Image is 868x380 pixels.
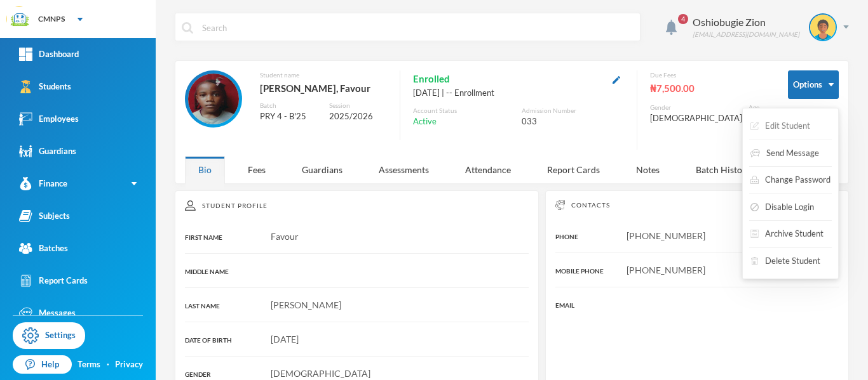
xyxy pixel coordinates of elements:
[19,274,88,287] div: Report Cards
[271,299,341,310] span: [PERSON_NAME]
[115,358,143,371] a: Privacy
[185,200,529,211] div: Student Profile
[749,223,825,246] button: Archive Student
[522,106,624,115] div: Admission Number
[413,87,624,100] div: [DATE] | -- Enrollment
[522,115,624,128] div: 033
[78,358,100,371] a: Terms
[107,358,109,371] div: ·
[38,13,65,25] div: CMNPS
[693,30,799,39] div: [EMAIL_ADDRESS][DOMAIN_NAME]
[288,156,356,183] div: Guardians
[749,196,815,219] button: Disable Login
[413,115,437,128] span: Active
[260,70,387,80] div: Student name
[19,242,68,255] div: Batches
[555,301,574,309] span: EMAIL
[749,250,822,273] button: Delete Student
[19,145,76,158] div: Guardians
[413,70,450,87] span: Enrolled
[13,355,72,374] a: Help
[678,14,688,24] span: 4
[627,230,705,241] span: [PHONE_NUMBER]
[623,156,673,183] div: Notes
[19,306,76,320] div: Messages
[271,334,299,344] span: [DATE]
[271,368,370,379] span: [DEMOGRAPHIC_DATA]
[609,72,624,86] button: Edit
[329,101,386,110] div: Session
[413,106,515,115] div: Account Status
[555,200,839,210] div: Contacts
[650,103,742,112] div: Gender
[271,231,299,242] span: Favour
[650,70,769,80] div: Due Fees
[19,80,71,93] div: Students
[260,101,320,110] div: Batch
[234,156,279,183] div: Fees
[19,112,79,126] div: Employees
[13,322,85,349] a: Settings
[749,169,832,192] button: Change Password
[260,80,387,96] div: [PERSON_NAME], Favour
[788,70,839,99] button: Options
[7,7,32,32] img: logo
[534,156,613,183] div: Report Cards
[749,115,811,138] button: Edit Student
[19,209,70,223] div: Subjects
[19,48,79,61] div: Dashboard
[452,156,524,183] div: Attendance
[810,15,836,40] img: STUDENT
[650,80,769,96] div: ₦7,500.00
[627,265,705,275] span: [PHONE_NUMBER]
[749,142,820,165] button: Send Message
[682,156,764,183] div: Batch History
[185,268,229,275] span: MIDDLE NAME
[188,74,239,124] img: STUDENT
[182,22,193,34] img: search
[201,13,634,42] input: Search
[329,110,386,123] div: 2025/2026
[185,156,225,183] div: Bio
[260,110,320,123] div: PRY 4 - B'25
[19,177,67,190] div: Finance
[365,156,442,183] div: Assessments
[650,112,742,125] div: [DEMOGRAPHIC_DATA]
[693,15,799,30] div: Oshiobugie Zion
